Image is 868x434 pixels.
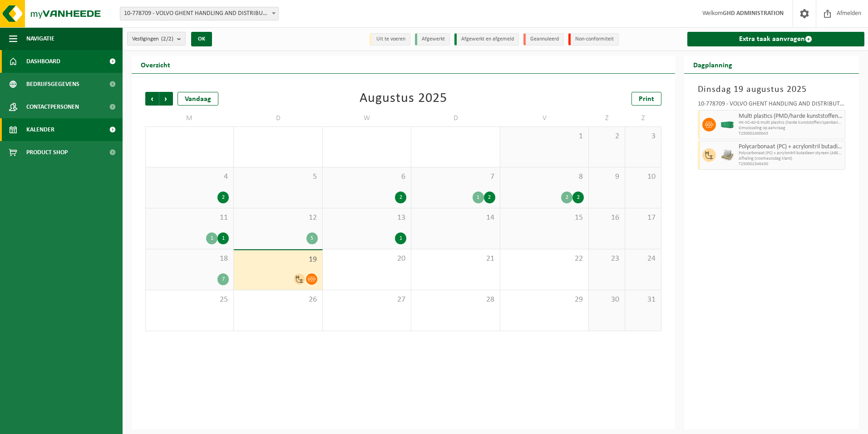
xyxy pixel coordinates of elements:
[698,101,846,110] div: 10-778709 - VOLVO GHENT HANDLING AND DISTRIBUTION - DESTELDONK
[191,32,212,46] button: OK
[327,295,406,305] span: 27
[630,295,656,305] span: 31
[327,254,406,264] span: 20
[370,33,410,45] li: Uit te voeren
[238,213,317,223] span: 12
[593,131,620,141] span: 2
[234,110,322,126] td: D
[150,254,229,264] span: 18
[120,7,279,20] span: 10-778709 - VOLVO GHENT HANDLING AND DISTRIBUTION - DESTELDONK
[505,131,584,141] span: 1
[416,254,495,264] span: 21
[561,192,572,203] div: 2
[217,232,229,244] div: 1
[720,121,734,128] img: HK-XC-40-GN-00
[589,110,625,126] td: Z
[132,32,173,46] span: Vestigingen
[505,172,584,182] span: 8
[395,192,406,203] div: 2
[739,131,843,136] span: T250002400043
[500,110,589,126] td: V
[523,33,564,45] li: Geannuleerd
[416,172,495,182] span: 7
[416,213,495,223] span: 14
[739,126,843,131] span: Omwisseling op aanvraag
[145,110,234,126] td: M
[723,10,784,17] strong: GHD ADMINISTRATION
[739,156,843,161] span: Afhaling (voorkeursdag klant)
[306,232,318,244] div: 5
[323,110,411,126] td: W
[145,92,159,106] span: Vorige
[720,148,734,162] img: LP-PA-00000-WDN-11
[206,232,217,244] div: 1
[26,141,68,164] span: Product Shop
[150,213,229,223] span: 11
[217,273,229,285] div: 7
[454,33,519,45] li: Afgewerkt en afgemeld
[238,172,317,182] span: 5
[593,295,620,305] span: 30
[327,213,406,223] span: 13
[161,36,173,42] count: (2/2)
[150,172,229,182] span: 4
[411,110,500,126] td: D
[630,213,656,223] span: 17
[127,32,186,45] button: Vestigingen(2/2)
[739,143,843,151] span: Polycarbonaat (PC) + acrylonitril butadieen styreen (ABS) onbewerkt, gekleurd
[630,254,656,264] span: 24
[698,83,846,96] h3: Dinsdag 19 augustus 2025
[217,192,229,203] div: 2
[26,27,54,50] span: Navigatie
[739,161,843,167] span: T250002346430
[593,172,620,182] span: 9
[484,192,495,203] div: 2
[739,151,843,156] span: Polycarbonaat (PC) + acrylonitril butadieen styreen (ABS) on
[505,213,584,223] span: 15
[631,92,661,106] a: Print
[238,255,317,265] span: 19
[150,295,229,305] span: 25
[415,33,450,45] li: Afgewerkt
[416,295,495,305] span: 28
[395,232,406,244] div: 1
[684,56,741,73] h2: Dagplanning
[625,110,661,126] td: Z
[572,192,584,203] div: 2
[630,131,656,141] span: 3
[687,32,865,46] a: Extra taak aanvragen
[505,295,584,305] span: 29
[26,73,79,96] span: Bedrijfsgegevens
[132,56,179,73] h2: Overzicht
[505,254,584,264] span: 22
[630,172,656,182] span: 10
[593,213,620,223] span: 16
[26,50,60,73] span: Dashboard
[26,96,79,118] span: Contactpersonen
[327,172,406,182] span: 6
[739,120,843,126] span: HK-XC-40-G multi plastics (harde kunststoffen/spanbanden/EPS
[238,295,317,305] span: 26
[178,92,218,106] div: Vandaag
[26,118,54,141] span: Kalender
[159,92,173,106] span: Volgende
[120,7,278,20] span: 10-778709 - VOLVO GHENT HANDLING AND DISTRIBUTION - DESTELDONK
[360,92,447,106] div: Augustus 2025
[593,254,620,264] span: 23
[568,33,619,45] li: Non-conformiteit
[639,96,654,103] span: Print
[473,192,484,203] div: 1
[739,113,843,120] span: Multi plastics (PMD/harde kunststoffen/spanbanden/EPS/folie naturel/folie gemengd)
